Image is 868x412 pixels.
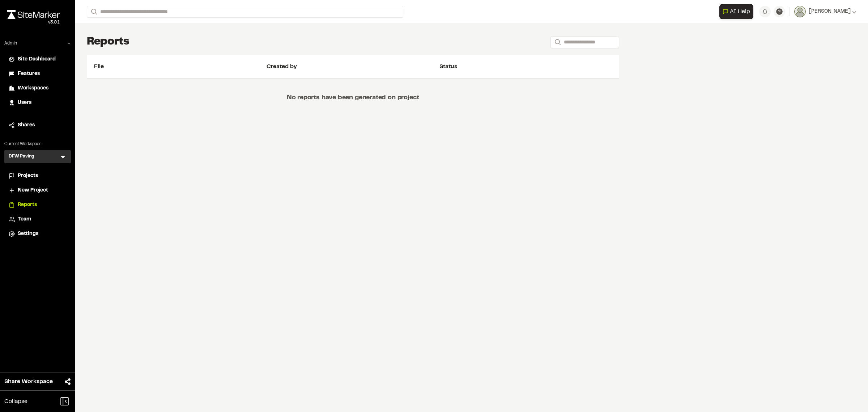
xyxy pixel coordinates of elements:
[94,62,267,71] div: File
[719,4,756,19] div: Open AI Assistant
[9,55,67,63] a: Site Dashboard
[9,84,67,92] a: Workspaces
[267,62,439,71] div: Created by
[87,35,129,49] h1: Reports
[9,99,67,107] a: Users
[287,79,420,117] p: No reports have been generated on project
[9,201,67,209] a: Reports
[550,36,563,48] button: Search
[18,70,40,78] span: Features
[730,7,750,16] span: AI Help
[9,172,67,180] a: Projects
[18,84,48,92] span: Workspaces
[9,70,67,78] a: Features
[4,141,71,147] p: Current Workspace
[18,121,35,129] span: Shares
[719,4,753,19] button: Open AI Assistant
[9,121,67,129] a: Shares
[7,19,60,26] div: Oh geez...please don't...
[7,10,60,19] img: rebrand.png
[87,6,100,18] button: Search
[18,99,31,107] span: Users
[18,55,56,63] span: Site Dashboard
[809,8,851,16] span: [PERSON_NAME]
[9,230,67,238] a: Settings
[4,377,53,386] span: Share Workspace
[9,153,34,160] h3: DFW Paving
[4,397,27,406] span: Collapse
[439,62,612,71] div: Status
[794,6,856,17] button: [PERSON_NAME]
[4,40,17,47] p: Admin
[9,215,67,223] a: Team
[18,215,31,223] span: Team
[18,186,48,194] span: New Project
[18,172,38,180] span: Projects
[794,6,806,17] img: User
[18,230,38,238] span: Settings
[9,186,67,194] a: New Project
[18,201,37,209] span: Reports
